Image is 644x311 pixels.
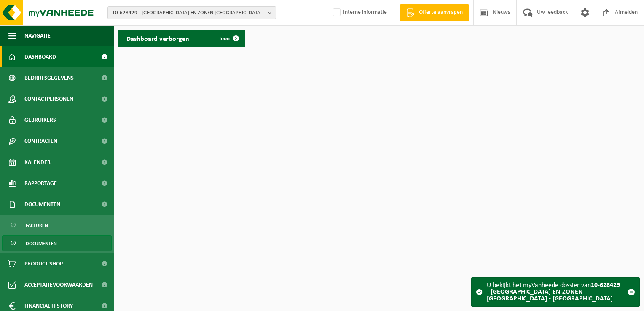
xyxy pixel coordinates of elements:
span: 10-628429 - [GEOGRAPHIC_DATA] EN ZONEN [GEOGRAPHIC_DATA] - [GEOGRAPHIC_DATA] [112,7,265,19]
a: Offerte aanvragen [400,4,469,21]
span: Offerte aanvragen [417,8,465,17]
div: U bekijkt het myVanheede dossier van [487,278,623,306]
span: Rapportage [24,173,57,194]
span: Product Shop [24,253,63,274]
span: Documenten [26,236,57,252]
span: Contracten [24,131,57,152]
label: Interne informatie [331,6,387,19]
span: Navigatie [24,25,51,46]
button: 10-628429 - [GEOGRAPHIC_DATA] EN ZONEN [GEOGRAPHIC_DATA] - [GEOGRAPHIC_DATA] [107,6,276,19]
span: Bedrijfsgegevens [24,67,74,88]
span: Contactpersonen [24,88,73,110]
span: Facturen [26,217,48,233]
h2: Dashboard verborgen [118,30,198,46]
span: Gebruikers [24,110,56,131]
span: Dashboard [24,46,56,67]
a: Documenten [2,235,112,251]
span: Acceptatievoorwaarden [24,274,93,295]
strong: 10-628429 - [GEOGRAPHIC_DATA] EN ZONEN [GEOGRAPHIC_DATA] - [GEOGRAPHIC_DATA] [487,282,620,302]
a: Facturen [2,217,112,233]
span: Toon [219,36,230,41]
span: Documenten [24,194,60,215]
a: Toon [212,30,244,47]
span: Kalender [24,152,51,173]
